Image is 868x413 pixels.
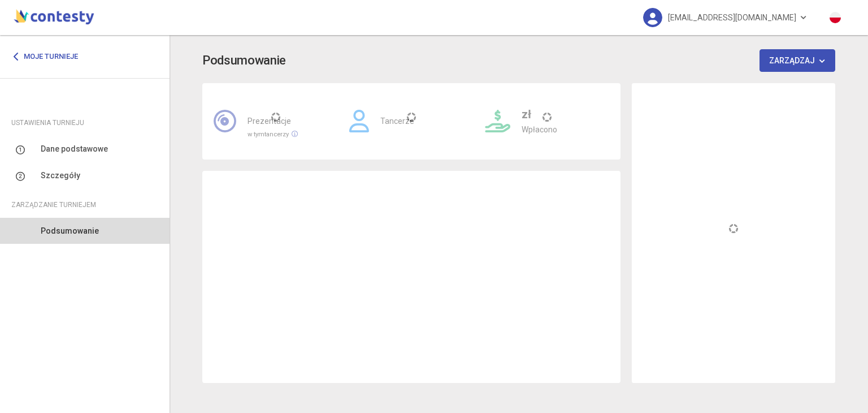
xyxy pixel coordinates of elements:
span: Podsumowanie [41,225,99,237]
div: Ustawienia turnieju [11,117,158,129]
a: Moje turnieje [11,46,86,67]
img: number-2 [16,171,25,181]
span: [EMAIL_ADDRESS][DOMAIN_NAME] [668,6,796,29]
span: Szczegóły [41,169,80,182]
h3: Podsumowanie [202,51,286,71]
app-title: Podsumowanie [202,49,835,72]
span: Zarządzanie turniejem [11,199,96,211]
button: Zarządzaj [759,49,836,72]
span: Dane podstawowe [41,143,108,155]
img: number-1 [16,145,25,154]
